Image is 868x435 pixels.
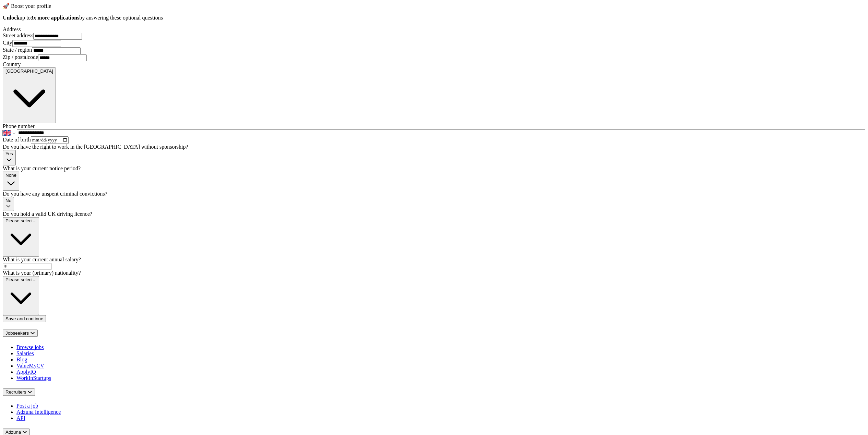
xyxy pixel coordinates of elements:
[16,375,51,381] a: WorkInStartups
[3,217,39,256] button: Please select...
[3,315,46,322] button: Save and continue
[3,211,92,217] label: Do you hold a valid UK driving licence?
[30,332,35,335] img: toggle icon
[3,257,81,262] label: What is your current annual salary?
[16,363,44,369] a: ValueMyCV
[16,415,25,421] a: API
[3,197,14,211] button: No
[3,150,16,166] button: Yes
[5,218,36,223] span: Please select...
[16,357,27,362] a: Blog
[3,191,107,197] label: Do you have any unspent criminal convictions?
[3,172,19,191] button: None
[5,173,16,178] span: None
[22,431,27,434] img: toggle icon
[3,61,21,67] label: Country
[16,403,38,409] a: Post a job
[5,389,26,395] span: Recruiters
[3,276,39,315] button: Please select...
[5,331,29,336] span: Jobseekers
[3,54,38,60] label: Zip / postalcode
[3,40,12,46] label: City
[3,15,20,21] strong: Unlock
[3,144,188,150] label: Do you have the right to work in the [GEOGRAPHIC_DATA] without sponsorship?
[5,151,13,156] span: Yes
[5,198,11,203] span: No
[27,390,32,394] img: toggle icon
[3,137,31,142] label: Date of birth
[3,3,865,9] div: 🚀 Boost your profile
[3,15,865,21] p: up to by answering these optional questions
[16,344,44,350] a: Browse jobs
[16,350,34,356] a: Salaries
[3,270,81,276] label: What is your (primary) nationality?
[3,26,865,33] div: Address
[3,123,35,129] label: Phone number
[16,409,61,415] a: Adzuna Intelligence
[31,15,79,21] strong: 3x more applications
[5,430,21,435] span: Adzuna
[3,33,33,38] label: Street address
[5,69,53,74] span: [GEOGRAPHIC_DATA]
[5,277,36,282] span: Please select...
[3,165,81,171] label: What is your current notice period?
[3,67,56,123] button: [GEOGRAPHIC_DATA]
[3,47,32,53] label: State / region
[16,369,36,375] a: ApplyIQ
